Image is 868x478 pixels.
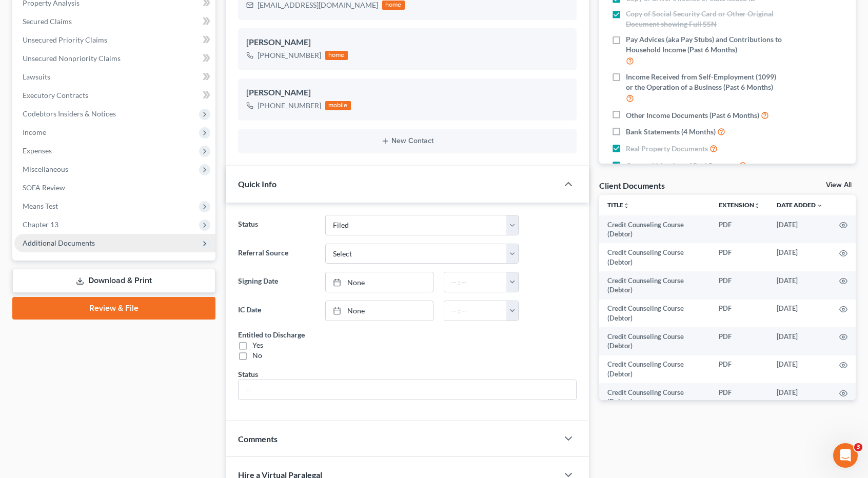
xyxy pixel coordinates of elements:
a: None [326,301,433,321]
div: Entitled to Discharge [238,329,305,340]
span: Comments [238,434,278,444]
td: Credit Counseling Course (Debtor) [599,271,711,300]
input: -- [239,380,576,400]
span: Miscellaneous [23,165,68,173]
td: PDF [711,355,768,384]
span: Other Income Documents (Past 6 Months) [626,110,759,121]
td: [DATE] [768,271,831,300]
div: [PERSON_NAME] [246,87,568,99]
input: -- : -- [444,301,507,321]
iframe: Intercom live chat [833,443,858,468]
span: Means Test [23,202,58,210]
div: Client Documents [599,180,665,191]
label: Status [233,215,320,235]
td: Credit Counseling Course (Debtor) [599,355,711,384]
td: PDF [711,271,768,300]
a: Review & File [12,297,215,320]
span: Secured Claims [23,17,72,26]
div: Status [238,369,258,380]
span: Additional Documents [23,238,95,247]
label: IC Date [233,301,320,321]
div: [PHONE_NUMBER] [258,50,321,61]
div: home [382,1,405,10]
label: Signing Date [233,272,320,292]
span: Real Property Documents [626,144,708,154]
span: Copy of Social Security Card or Other Original Document showing Full SSN [626,9,783,29]
button: New Contact [246,137,568,145]
td: PDF [711,243,768,271]
a: View All [826,182,852,189]
td: [DATE] [768,327,831,355]
a: Unsecured Nonpriority Claims [14,49,215,68]
td: [DATE] [768,300,831,328]
a: SOFA Review [14,178,215,197]
i: unfold_more [623,203,629,209]
td: PDF [711,300,768,328]
span: 3 [854,443,862,451]
span: Unsecured Priority Claims [23,35,107,44]
a: None [326,272,433,292]
a: Extensionunfold_more [719,201,760,209]
span: Bank Statements (4 Months) [626,127,716,137]
div: [PHONE_NUMBER] [258,101,321,111]
td: [DATE] [768,243,831,271]
span: Codebtors Insiders & Notices [23,109,116,118]
i: expand_more [817,203,823,209]
td: [DATE] [768,355,831,384]
td: Credit Counseling Course (Debtor) [599,383,711,411]
span: Pay Advices (aka Pay Stubs) and Contributions to Household Income (Past 6 Months) [626,34,783,55]
a: Unsecured Priority Claims [14,31,215,49]
td: Credit Counseling Course (Debtor) [599,215,711,244]
span: Lawsuits [23,72,50,81]
span: Chapter 13 [23,220,58,229]
span: Unsecured Nonpriority Claims [23,54,121,63]
td: [DATE] [768,383,831,411]
span: Executory Contracts [23,91,88,99]
a: Date Added expand_more [777,201,823,209]
div: home [325,51,348,60]
div: [PERSON_NAME] [246,36,568,49]
a: Download & Print [12,269,215,293]
td: PDF [711,215,768,244]
a: Executory Contracts [14,86,215,105]
span: Quick Info [238,179,277,189]
i: unfold_more [754,203,760,209]
td: Credit Counseling Course (Debtor) [599,327,711,355]
label: Referral Source [233,244,320,264]
td: Credit Counseling Course (Debtor) [599,243,711,271]
td: PDF [711,383,768,411]
td: Credit Counseling Course (Debtor) [599,300,711,328]
div: mobile [325,101,351,110]
span: Income [23,128,46,136]
span: Expenses [23,146,52,155]
a: Secured Claims [14,12,215,31]
td: [DATE] [768,215,831,244]
span: SOFA Review [23,183,65,192]
input: -- : -- [444,272,507,292]
a: Titleunfold_more [607,201,629,209]
td: PDF [711,327,768,355]
div: Yes [252,340,263,350]
a: Lawsuits [14,68,215,86]
span: Current Valuation of Real Property [626,161,737,171]
span: Income Received from Self-Employment (1099) or the Operation of a Business (Past 6 Months) [626,72,783,92]
div: No [252,350,262,361]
